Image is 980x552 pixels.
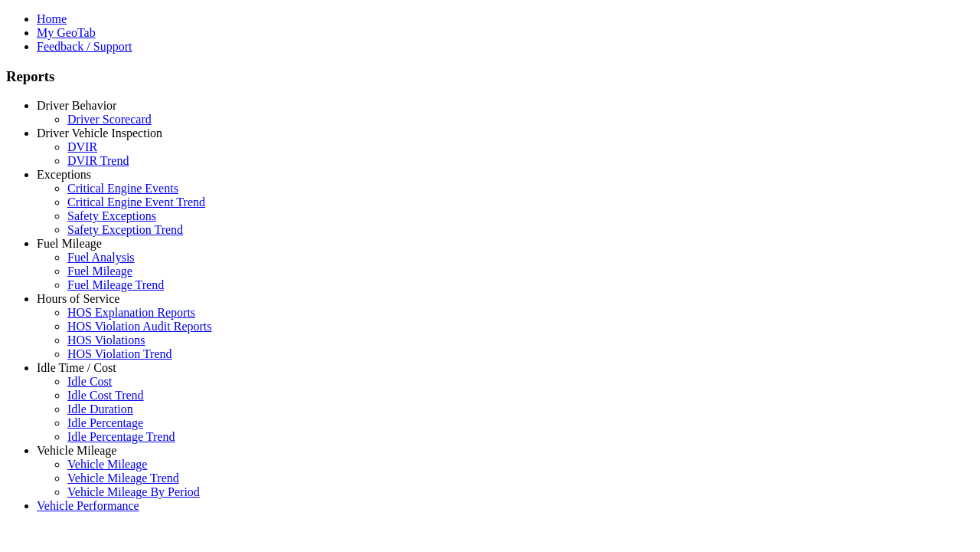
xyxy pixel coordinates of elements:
a: HOS Violations [67,333,145,347]
a: Home [37,12,67,25]
a: HOS Explanation Reports [67,306,195,319]
a: Feedback / Support [37,40,132,53]
a: HOS Violation Audit Reports [67,320,212,333]
a: Idle Time / Cost [37,361,116,374]
a: Idle Duration [67,402,133,416]
a: DVIR Trend [67,154,129,167]
a: Safety Exception Trend [67,223,183,236]
a: Vehicle Performance [37,499,139,512]
a: Safety Exceptions [67,209,156,222]
a: Critical Engine Events [67,182,178,195]
a: Critical Engine Event Trend [67,195,205,209]
a: Vehicle Mileage By Period [67,485,200,498]
a: Driver Vehicle Inspection [37,127,162,140]
a: HOS Violation Trend [67,347,172,360]
a: DVIR [67,140,97,153]
a: Idle Percentage [67,416,143,429]
a: Fuel Mileage [37,237,102,250]
h3: Reports [6,68,974,85]
a: Fuel Mileage Trend [67,278,164,291]
a: Fuel Mileage [67,264,132,278]
a: Vehicle Mileage Trend [67,472,179,485]
a: Idle Cost [67,375,112,388]
a: Idle Cost Trend [67,389,144,402]
a: Vehicle Mileage [37,444,116,457]
a: Driver Behavior [37,99,116,112]
a: Vehicle Mileage [67,458,147,471]
a: My GeoTab [37,26,96,39]
a: Exceptions [37,168,91,181]
a: Fuel Analysis [67,251,135,264]
a: Idle Percentage Trend [67,430,175,443]
a: Driver Scorecard [67,113,152,126]
a: Hours of Service [37,292,119,305]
